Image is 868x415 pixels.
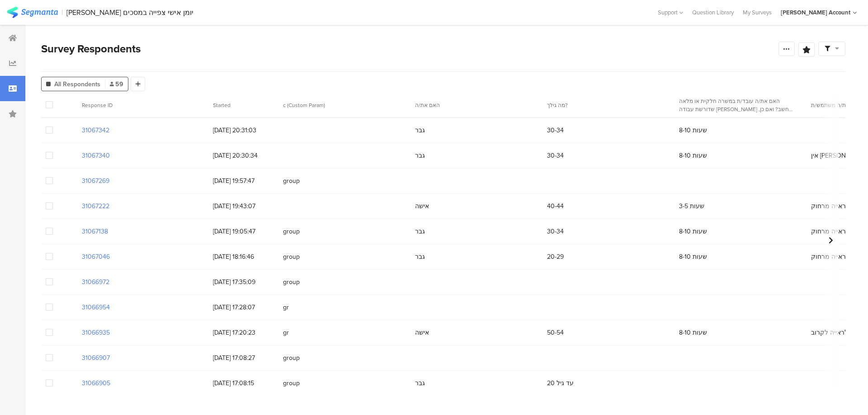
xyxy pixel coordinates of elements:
[213,328,274,337] span: [DATE] 17:20:23
[283,176,406,186] span: group
[547,227,564,236] span: 30-34
[547,201,564,211] span: 40-44
[781,8,850,17] div: [PERSON_NAME] Account
[82,378,110,388] section: 31066905
[82,227,108,236] section: 31067138
[7,7,58,18] img: segmanta logo
[82,252,110,261] section: 31067046
[213,277,274,287] span: [DATE] 17:35:09
[213,151,274,160] span: [DATE] 20:30:34
[213,201,274,211] span: [DATE] 19:43:07
[82,126,109,135] section: 31067342
[82,353,110,363] section: 31066907
[82,303,110,312] section: 31066954
[82,151,110,160] section: 31067340
[415,252,425,261] span: גבר
[213,176,274,186] span: [DATE] 19:57:47
[283,353,406,363] span: group
[213,378,274,388] span: [DATE] 17:08:15
[547,126,564,135] span: 30-34
[738,8,776,17] a: My Surveys
[547,252,564,261] span: 20-29
[283,378,406,388] span: group
[283,303,406,312] span: gr
[213,101,231,109] span: Started
[547,151,564,160] span: 30-34
[283,101,325,109] span: c (Custom Param)
[110,79,123,89] span: 59
[82,201,109,211] section: 31067222
[415,101,532,109] section: האם את/ה
[415,126,425,135] span: גבר
[213,227,274,236] span: [DATE] 19:05:47
[679,151,707,160] span: 8-10 שעות
[415,378,425,388] span: גבר
[283,252,406,261] span: group
[213,252,274,261] span: [DATE] 18:16:46
[41,41,141,57] span: Survey Respondents
[658,5,683,19] div: Support
[82,176,109,186] section: 31067269
[61,7,63,18] div: |
[82,328,110,337] section: 31066935
[283,227,406,236] span: group
[415,328,429,337] span: אישה
[547,328,564,337] span: 50-54
[679,252,707,261] span: 8-10 שעות
[547,101,664,109] section: מה גילך?
[54,79,100,89] span: All Respondents
[213,303,274,312] span: [DATE] 17:28:07
[213,353,274,363] span: [DATE] 17:08:27
[82,101,113,109] span: Response ID
[283,277,406,287] span: group
[415,201,429,211] span: אישה
[679,201,704,211] span: 3-5 שעות
[66,8,193,17] div: [PERSON_NAME] יומן אישי צפייה במסכים
[547,378,574,388] span: עד גיל 20
[283,328,406,337] span: gr
[82,277,109,287] section: 31066972
[679,126,707,135] span: 8-10 שעות
[415,227,425,236] span: גבר
[688,8,738,17] a: Question Library
[415,151,425,160] span: גבר
[679,328,707,337] span: 8-10 שעות
[213,126,274,135] span: [DATE] 20:31:03
[679,227,707,236] span: 8-10 שעות
[679,97,796,113] section: האם את/ה עובד/ת במשרה חלקית או מלאה שדורשת עבודה [PERSON_NAME] מחשב? ואם כן, כמה שעות ביום ממוצע ...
